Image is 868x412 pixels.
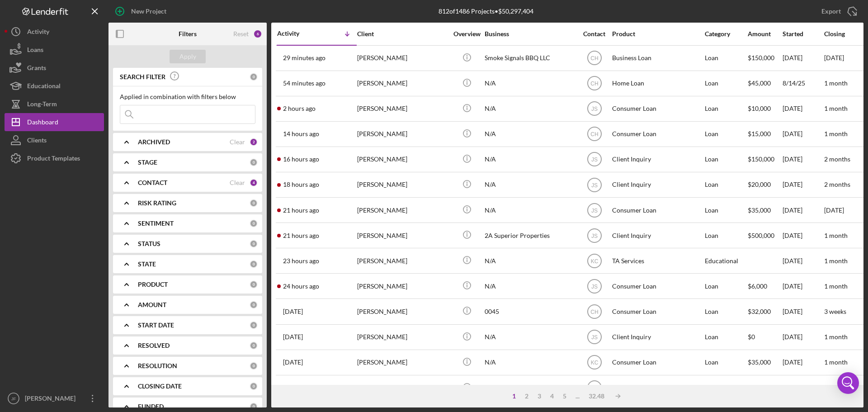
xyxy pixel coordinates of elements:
[612,71,703,95] div: Home Loan
[138,322,174,329] b: START DATE
[138,342,170,349] b: RESOLVED
[485,299,575,323] div: 0045
[357,350,448,374] div: [PERSON_NAME]
[705,376,747,400] div: Educational
[357,376,448,400] div: [PERSON_NAME] III
[131,2,166,20] div: New Project
[283,283,319,290] time: 2025-08-19 19:31
[520,393,533,400] div: 2
[27,59,46,79] div: Grants
[705,46,747,70] div: Loan
[250,382,258,390] div: 0
[138,199,176,207] b: RISK RATING
[233,30,249,38] div: Reset
[283,333,303,341] time: 2025-08-19 17:07
[533,393,546,400] div: 3
[590,309,598,315] text: CH
[783,97,823,121] div: [DATE]
[821,2,841,20] div: Export
[783,147,823,171] div: [DATE]
[357,30,448,38] div: Client
[485,97,575,121] div: N/A
[705,274,747,298] div: Loan
[824,232,848,239] time: 1 month
[283,257,319,265] time: 2025-08-19 19:44
[612,223,703,247] div: Client Inquiry
[824,155,850,163] time: 2 months
[612,30,703,38] div: Product
[250,362,258,370] div: 0
[705,223,747,247] div: Loan
[824,104,848,112] time: 1 month
[27,131,47,152] div: Clients
[23,389,81,410] div: [PERSON_NAME]
[138,281,168,288] b: PRODUCT
[571,393,584,400] div: ...
[357,325,448,349] div: [PERSON_NAME]
[5,77,104,95] button: Educational
[5,113,104,131] button: Dashboard
[748,173,782,197] div: $20,000
[250,138,258,146] div: 2
[357,198,448,222] div: [PERSON_NAME]
[824,333,848,341] time: 1 month
[748,299,782,323] div: $32,000
[5,59,104,77] button: Grants
[824,308,846,315] time: 3 weeks
[170,50,206,63] button: Apply
[138,159,157,166] b: STAGE
[812,2,863,20] button: Export
[138,301,166,308] b: AMOUNT
[357,249,448,273] div: [PERSON_NAME]
[748,46,782,70] div: $150,000
[705,249,747,273] div: Educational
[783,299,823,323] div: [DATE]
[591,106,597,112] text: JS
[250,403,258,411] div: 0
[230,138,245,146] div: Clear
[250,219,258,227] div: 0
[485,223,575,247] div: 2A Superior Properties
[591,334,597,341] text: JS
[5,23,104,41] button: Activity
[485,350,575,374] div: N/A
[27,113,58,133] div: Dashboard
[250,301,258,309] div: 0
[748,30,782,38] div: Amount
[590,55,598,62] text: CH
[612,376,703,400] div: TA Services
[485,274,575,298] div: N/A
[783,223,823,247] div: [DATE]
[485,249,575,273] div: N/A
[612,325,703,349] div: Client Inquiry
[485,376,575,400] div: N/A
[283,130,319,137] time: 2025-08-20 05:13
[283,207,319,214] time: 2025-08-19 21:54
[705,122,747,146] div: Loan
[485,122,575,146] div: N/A
[250,321,258,329] div: 0
[783,71,823,95] div: 8/14/25
[277,30,317,37] div: Activity
[824,206,844,214] time: [DATE]
[612,350,703,374] div: Consumer Loan
[824,358,848,366] time: 1 month
[748,122,782,146] div: $15,000
[612,122,703,146] div: Consumer Loan
[250,73,258,81] div: 0
[253,29,262,38] div: 6
[590,360,598,366] text: KC
[27,95,57,115] div: Long-Term
[450,30,484,38] div: Overview
[612,198,703,222] div: Consumer Loan
[357,71,448,95] div: [PERSON_NAME]
[357,299,448,323] div: [PERSON_NAME]
[485,325,575,349] div: N/A
[138,220,174,227] b: SENTIMENT
[612,274,703,298] div: Consumer Loan
[824,282,848,290] time: 1 month
[783,198,823,222] div: [DATE]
